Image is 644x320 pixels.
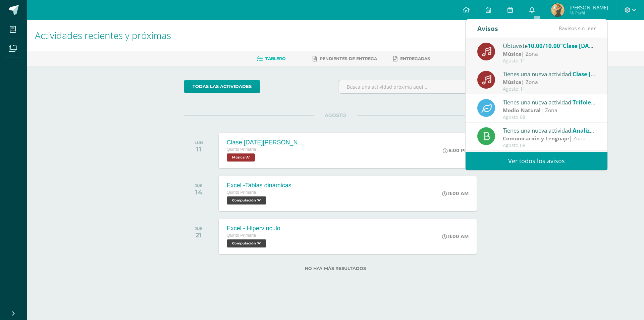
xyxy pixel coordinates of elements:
span: AGOSTO [314,112,357,118]
div: JUE [195,226,203,231]
input: Busca una actividad próxima aquí... [338,80,487,93]
span: Mi Perfil [570,10,608,16]
span: Computación 'A' [227,196,266,204]
a: Ver todos los avisos [466,152,607,170]
div: LUN [195,140,203,145]
span: Quinto Primaria [227,190,256,195]
div: 14 [195,188,203,196]
span: Quinto Primaria [227,233,256,238]
a: Tablero [257,53,285,64]
span: Quinto Primaria [227,147,256,152]
span: [PERSON_NAME] [570,4,608,11]
span: avisos sin leer [559,25,596,32]
div: Agosto 08 [503,115,596,120]
div: 21 [195,231,203,239]
span: 10.00/10.00 [528,42,560,50]
div: Tienes una nueva actividad: [503,70,596,78]
div: Agosto 08 [503,143,596,148]
strong: Música [503,50,521,57]
span: 8 [559,25,562,32]
strong: Música [503,78,521,86]
img: a8c446ed3a5aba545a9612df0bfc3b62.png [551,3,565,17]
a: todas las Actividades [184,80,260,93]
div: Clase [DATE][PERSON_NAME] [227,139,307,146]
div: Excel - Hipervínculo [227,225,280,232]
div: 11:00 AM [442,190,469,196]
div: Tienes una nueva actividad: [503,98,596,106]
span: Actividades recientes y próximas [35,29,171,42]
span: Analizamos una noticia [573,127,637,134]
strong: Comunicación y Lenguaje [503,135,569,142]
div: | Zona [503,135,596,142]
span: Tablero [265,56,285,61]
div: 11 [195,145,203,153]
div: | Zona [503,106,596,114]
div: Avisos [477,19,498,38]
div: 8:00 PM [443,147,469,153]
label: No hay más resultados [184,266,487,271]
div: 11:00 AM [442,233,469,239]
div: Excel -Tablas dinámicas [227,182,291,189]
div: JUE [195,183,203,188]
span: Música 'A' [227,153,255,162]
strong: Medio Natural [503,106,541,114]
span: Trifolear [573,98,597,106]
div: Tienes una nueva actividad: [503,126,596,135]
div: Agosto 11 [503,58,596,64]
span: Entregadas [400,56,430,61]
div: | Zona [503,78,596,86]
span: Computación 'A' [227,239,266,247]
a: Entregadas [393,53,430,64]
a: Pendientes de entrega [313,53,377,64]
div: Agosto 11 [503,86,596,92]
div: | Zona [503,50,596,58]
div: Obtuviste en [503,41,596,50]
span: Pendientes de entrega [320,56,377,61]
